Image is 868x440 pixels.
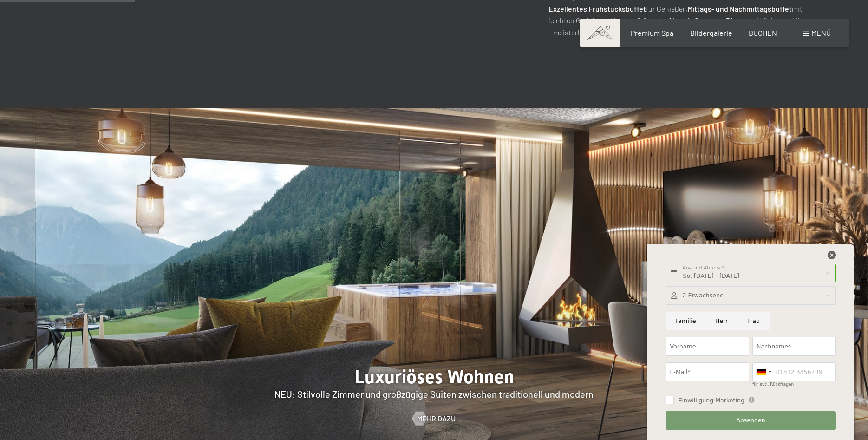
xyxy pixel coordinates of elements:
[678,396,744,405] span: Einwilligung Marketing
[417,414,456,424] span: Mehr dazu
[752,362,836,381] input: 01512 3456789
[736,416,765,425] span: Absenden
[412,414,456,424] a: Mehr dazu
[687,4,792,13] strong: Mittags- und Nachmittagsbuffet
[668,16,748,25] strong: Abends Gourmet-Dinner
[548,4,646,13] strong: Exzellentes Frühstücksbuffet
[631,28,673,37] a: Premium Spa
[666,411,835,430] button: Absenden
[811,28,831,37] span: Menü
[749,28,777,37] a: BUCHEN
[690,28,732,37] a: Bildergalerie
[753,363,774,381] div: Germany (Deutschland): +49
[752,382,794,387] label: für evtl. Rückfragen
